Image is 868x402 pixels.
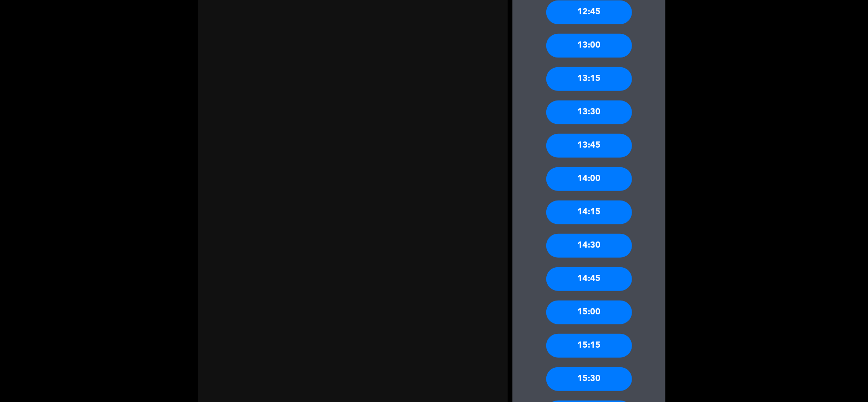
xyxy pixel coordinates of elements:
[546,167,632,191] div: 14:00
[546,67,632,91] div: 13:15
[546,301,632,324] div: 15:00
[546,334,632,358] div: 15:15
[546,234,632,258] div: 14:30
[546,267,632,291] div: 14:45
[546,0,632,24] div: 12:45
[546,100,632,124] div: 13:30
[546,201,632,224] div: 14:15
[546,34,632,58] div: 13:00
[546,367,632,391] div: 15:30
[546,134,632,158] div: 13:45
